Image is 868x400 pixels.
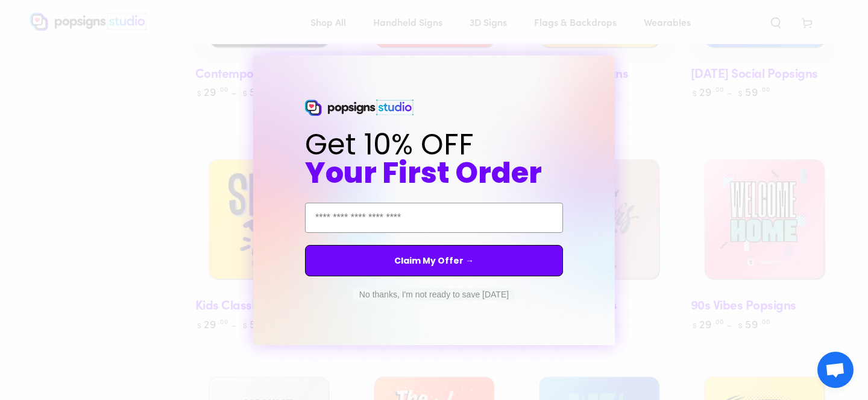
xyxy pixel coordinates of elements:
span: Get 10% OFF [305,124,474,165]
a: Open chat [817,352,854,388]
button: No thanks, I'm not ready to save [DATE] [353,288,515,300]
img: Popsigns Studio [305,100,414,116]
span: Your First Order [305,153,542,193]
button: Claim My Offer → [305,245,563,276]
